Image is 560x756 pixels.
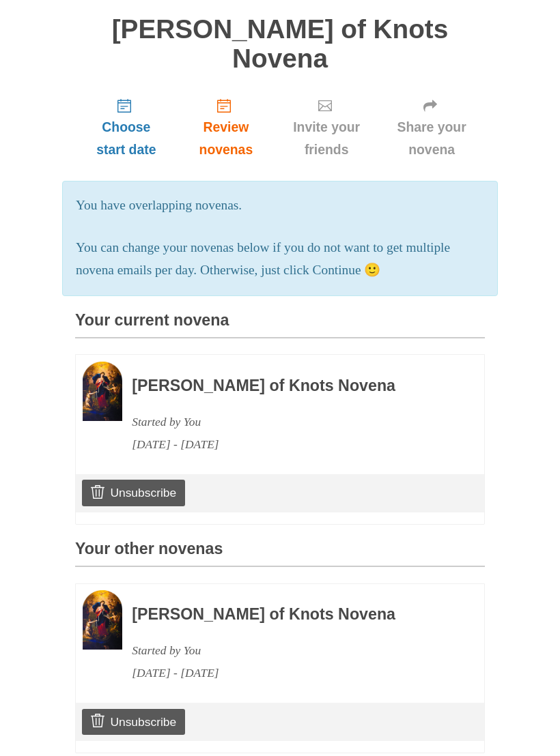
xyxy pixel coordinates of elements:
div: [DATE] - [DATE] [132,663,447,685]
h3: [PERSON_NAME] of Knots Novena [132,607,447,624]
a: Invite your friends [275,87,378,169]
span: Choose start date [89,117,164,162]
img: Novena image [83,362,122,422]
a: Choose start date [75,87,178,169]
div: Started by You [132,640,447,663]
a: Unsubscribe [82,480,185,506]
div: [DATE] - [DATE] [132,434,447,456]
span: Invite your friends [288,117,365,162]
div: Started by You [132,411,447,434]
h3: Your current novena [75,312,485,339]
h3: [PERSON_NAME] of Knots Novena [132,378,447,396]
a: Review novenas [178,87,275,169]
span: Review novenas [191,117,261,162]
h1: [PERSON_NAME] of Knots Novena [75,16,485,74]
p: You have overlapping novenas. [76,195,484,218]
a: Share your novena [378,87,485,169]
img: Novena image [83,591,122,650]
span: Share your novena [392,117,471,162]
a: Unsubscribe [82,710,185,736]
h3: Your other novenas [75,541,485,568]
p: You can change your novenas below if you do not want to get multiple novena emails per day. Other... [76,237,484,282]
